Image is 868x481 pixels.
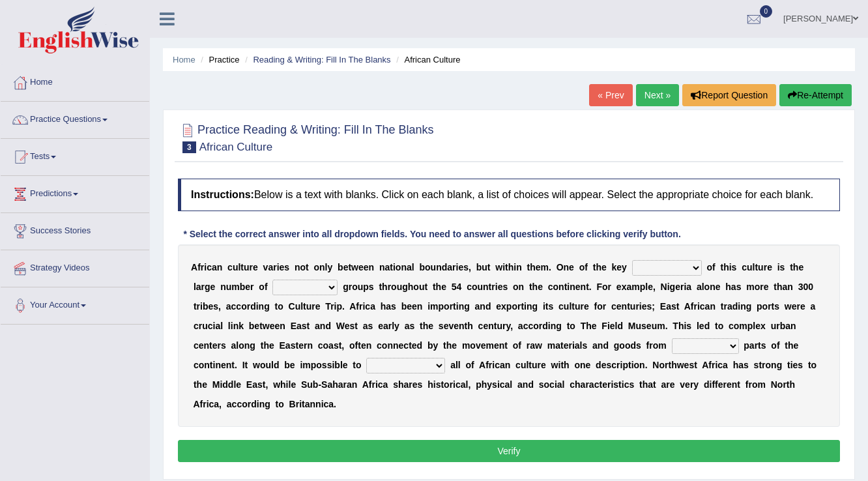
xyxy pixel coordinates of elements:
[325,262,328,272] b: l
[508,262,514,272] b: h
[529,282,532,292] b: t
[212,262,217,272] b: a
[527,301,532,312] b: n
[530,262,536,272] b: h
[787,282,793,292] b: n
[401,262,407,272] b: n
[729,262,732,272] b: i
[793,262,799,272] b: h
[351,262,358,272] b: w
[564,301,570,312] b: u
[798,262,803,272] b: e
[217,262,223,272] b: n
[369,282,374,292] b: s
[702,282,704,292] b: l
[379,282,382,292] b: t
[370,301,375,312] b: a
[256,301,259,312] b: i
[200,301,203,312] b: i
[589,84,632,106] a: « Prev
[496,301,501,312] b: e
[199,141,272,153] small: African Culture
[197,301,200,312] b: r
[487,262,491,272] b: t
[1,139,149,171] a: Tests
[495,262,502,272] b: w
[343,262,349,272] b: e
[1,250,149,283] a: Strategy Videos
[640,282,646,292] b: p
[365,301,370,312] b: c
[401,301,407,312] b: b
[348,262,351,272] b: t
[575,282,581,292] b: e
[472,282,478,292] b: o
[464,301,470,312] b: g
[182,141,196,153] span: 3
[626,282,631,292] b: a
[1,287,149,320] a: Your Account
[393,262,396,272] b: i
[502,262,505,272] b: i
[306,301,312,312] b: u
[777,262,780,272] b: i
[439,301,444,312] b: p
[630,301,636,312] b: u
[498,282,503,292] b: e
[390,262,393,272] b: t
[569,301,571,312] b: l
[407,301,412,312] b: e
[364,262,369,272] b: e
[358,282,364,292] b: u
[289,301,295,312] b: C
[441,282,446,292] b: e
[386,301,391,312] b: a
[616,282,622,292] b: e
[732,262,737,272] b: s
[483,282,489,292] b: n
[704,282,710,292] b: o
[536,262,541,272] b: e
[268,262,273,272] b: a
[245,282,250,292] b: e
[645,282,648,292] b: l
[250,262,253,272] b: r
[231,301,237,312] b: c
[391,301,396,312] b: s
[402,282,408,292] b: g
[469,262,471,272] b: ,
[517,301,521,312] b: r
[358,262,364,272] b: e
[553,282,559,292] b: o
[263,262,268,272] b: v
[725,282,731,292] b: h
[798,282,803,292] b: 3
[203,301,209,312] b: b
[207,262,212,272] b: c
[194,301,197,312] b: t
[682,84,776,106] button: Report Question
[452,262,456,272] b: r
[512,301,517,312] b: o
[597,301,603,312] b: o
[803,282,808,292] b: 0
[680,282,684,292] b: r
[545,301,549,312] b: t
[602,282,608,292] b: o
[723,262,729,272] b: h
[611,301,616,312] b: c
[755,262,758,272] b: t
[653,282,656,292] b: ,
[485,301,491,312] b: d
[622,262,627,272] b: y
[495,282,498,292] b: i
[412,262,414,272] b: l
[204,262,207,272] b: i
[363,282,369,292] b: p
[226,282,232,292] b: u
[178,440,840,462] button: Verify
[391,282,397,292] b: o
[431,262,437,272] b: u
[197,262,201,272] b: f
[300,262,306,272] b: o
